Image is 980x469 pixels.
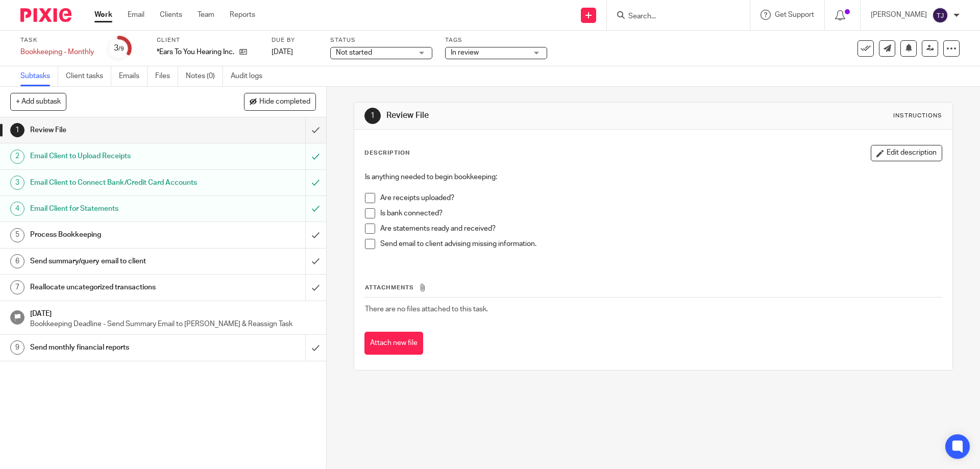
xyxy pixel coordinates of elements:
[365,285,414,290] span: Attachments
[30,340,207,355] h1: Send monthly financial reports
[445,36,547,44] label: Tags
[157,36,259,44] label: Client
[272,36,317,44] label: Due by
[20,8,71,22] img: Pixie
[30,227,207,242] h1: Process Bookkeeping
[330,36,432,44] label: Status
[198,10,214,20] a: Team
[231,66,270,86] a: Audit logs
[10,202,24,216] div: 4
[10,280,24,294] div: 7
[30,201,207,216] h1: Email Client for Statements
[20,66,58,86] a: Subtasks
[364,149,410,157] p: Description
[128,10,144,20] a: Email
[66,66,111,86] a: Client tasks
[871,145,942,161] button: Edit description
[244,93,316,110] button: Hide completed
[272,48,293,56] span: [DATE]
[364,332,423,355] button: Attach new file
[380,208,941,218] p: Is bank connected?
[10,150,24,164] div: 2
[10,228,24,242] div: 5
[186,66,223,86] a: Notes (0)
[30,175,207,190] h1: Email Client to Connect Bank/Credit Card Accounts
[386,110,675,121] h1: Review File
[380,193,941,203] p: Are receipts uploaded?
[30,254,207,269] h1: Send summary/query email to client
[380,239,941,249] p: Send email to client advising missing information.
[365,172,941,182] p: Is anything needed to begin bookkeeping:
[775,11,814,18] span: Get Support
[893,112,942,120] div: Instructions
[30,319,316,329] p: Bookkeeping Deadline - Send Summary Email to [PERSON_NAME] & Reassign Task
[30,122,207,138] h1: Review File
[380,224,941,234] p: Are statements ready and received?
[30,280,207,295] h1: Reallocate uncategorized transactions
[157,47,234,57] p: *Ears To You Hearing Inc.
[365,306,488,313] span: There are no files attached to this task.
[871,10,927,20] p: [PERSON_NAME]
[627,12,719,21] input: Search
[160,10,182,20] a: Clients
[20,47,94,57] div: Bookkeeping - Monthly
[30,149,207,164] h1: Email Client to Upload Receipts
[10,123,24,137] div: 1
[155,66,178,86] a: Files
[119,66,148,86] a: Emails
[364,108,381,124] div: 1
[451,49,479,56] span: In review
[259,98,310,106] span: Hide completed
[118,46,124,52] small: /9
[94,10,112,20] a: Work
[932,7,948,23] img: svg%3E
[114,42,124,54] div: 3
[20,36,94,44] label: Task
[10,340,24,355] div: 9
[30,306,316,319] h1: [DATE]
[230,10,255,20] a: Reports
[10,176,24,190] div: 3
[336,49,372,56] span: Not started
[10,93,66,110] button: + Add subtask
[10,254,24,268] div: 6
